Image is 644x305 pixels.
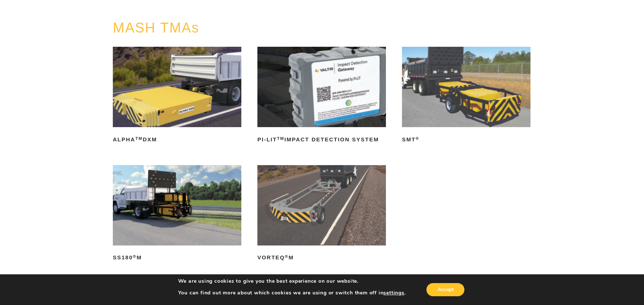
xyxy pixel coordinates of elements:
sup: ® [285,254,288,259]
p: We are using cookies to give you the best experience on our website. [178,278,406,285]
p: You can find out more about which cookies we are using or switch them off in . [178,290,406,296]
a: ALPHATMDXM [113,47,241,145]
a: PI-LITTMImpact Detection System [257,47,386,145]
h2: ALPHA DXM [113,134,241,145]
button: Accept [426,283,464,296]
h2: SS180 M [113,252,241,264]
h2: VORTEQ M [257,252,386,264]
a: VORTEQ®M [257,165,386,264]
a: SMT® [402,47,530,145]
a: SS180®M [113,165,241,264]
a: MASH TMAs [113,20,199,35]
button: settings [383,290,404,296]
sup: ® [416,136,419,141]
sup: ® [133,254,137,259]
h2: SMT [402,134,530,145]
h2: PI-LIT Impact Detection System [257,134,386,145]
sup: TM [277,136,284,141]
sup: TM [135,136,143,141]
